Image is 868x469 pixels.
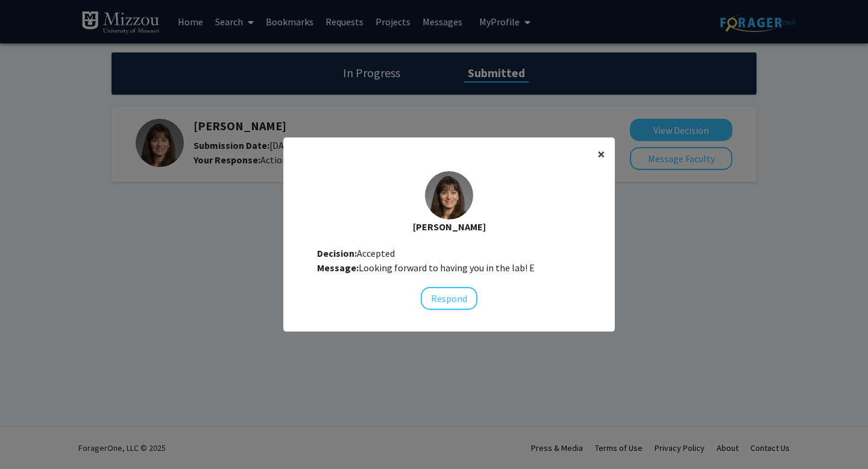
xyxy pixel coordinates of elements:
b: Message: [317,262,359,274]
span: × [597,145,605,163]
div: Looking forward to having you in the lab! E [317,260,581,275]
div: Accepted [317,246,581,260]
iframe: Chat [9,415,51,460]
button: Respond [421,287,477,310]
div: [PERSON_NAME] [293,219,605,234]
button: Close [588,137,615,171]
b: Decision: [317,247,357,259]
